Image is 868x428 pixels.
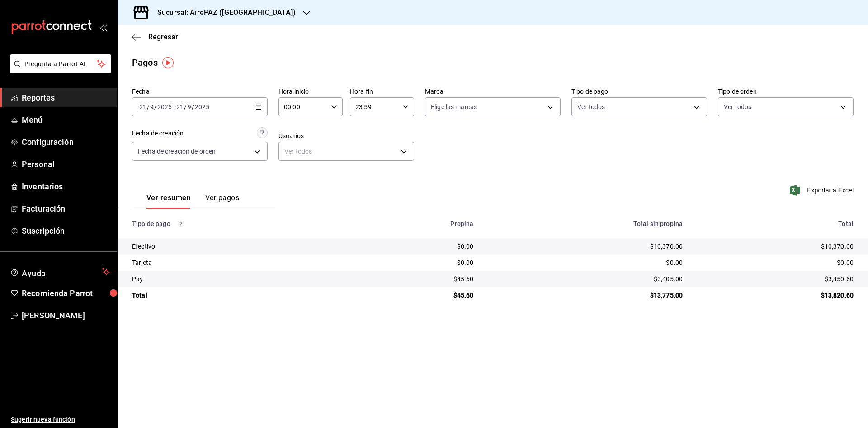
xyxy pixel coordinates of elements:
[147,103,150,111] span: /
[365,242,473,251] div: $0.00
[22,158,110,170] span: Personal
[132,291,351,300] div: Total
[278,142,414,161] div: Ver todos
[205,193,239,209] button: Ver pagos
[10,54,111,73] button: Pregunta a Parrot AI
[22,202,110,215] span: Facturación
[162,57,174,68] img: Tooltip marker
[132,242,351,251] div: Efectivo
[488,274,683,284] div: $3,405.00
[577,102,605,111] span: Ver todos
[718,88,854,95] label: Tipo de orden
[11,415,110,424] span: Sugerir nueva función
[365,220,473,227] div: Propina
[148,33,178,41] span: Regresar
[22,114,110,126] span: Menú
[724,102,751,111] span: Ver todos
[173,103,175,111] span: -
[132,258,351,267] div: Tarjeta
[22,136,110,148] span: Configuración
[132,274,351,284] div: Pay
[350,88,414,95] label: Hora fin
[488,258,683,267] div: $0.00
[488,242,683,251] div: $10,370.00
[365,274,473,284] div: $45.60
[157,103,172,111] input: ----
[22,225,110,237] span: Suscripción
[154,103,157,111] span: /
[22,91,110,104] span: Reportes
[697,274,854,284] div: $3,450.60
[22,309,110,322] span: [PERSON_NAME]
[6,66,111,75] a: Pregunta a Parrot AI
[792,185,854,196] button: Exportar a Excel
[278,133,414,139] label: Usuarios
[132,220,351,227] div: Tipo de pago
[488,220,683,227] div: Total sin propina
[132,33,178,41] button: Regresar
[488,291,683,300] div: $13,775.00
[365,291,473,300] div: $45.60
[431,102,477,111] span: Elige las marcas
[150,7,296,18] h3: Sucursal: AirePAZ ([GEOGRAPHIC_DATA])
[138,147,216,156] span: Fecha de creación de orden
[365,258,473,267] div: $0.00
[697,242,854,251] div: $10,370.00
[697,258,854,267] div: $0.00
[178,221,184,227] svg: Los pagos realizados con Pay y otras terminales son montos brutos.
[192,103,194,111] span: /
[184,103,187,111] span: /
[187,103,192,111] input: --
[194,103,210,111] input: ----
[697,220,854,227] div: Total
[571,88,707,95] label: Tipo de pago
[697,291,854,300] div: $13,820.60
[150,103,154,111] input: --
[99,24,107,31] button: open_drawer_menu
[22,180,110,192] span: Inventarios
[278,88,343,95] label: Hora inicio
[425,88,561,95] label: Marca
[24,59,97,69] span: Pregunta a Parrot AI
[132,129,184,138] div: Fecha de creación
[132,56,158,69] div: Pagos
[146,193,239,209] div: navigation tabs
[176,103,184,111] input: --
[22,266,98,277] span: Ayuda
[132,88,268,95] label: Fecha
[139,103,147,111] input: --
[22,287,110,299] span: Recomienda Parrot
[146,193,191,209] button: Ver resumen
